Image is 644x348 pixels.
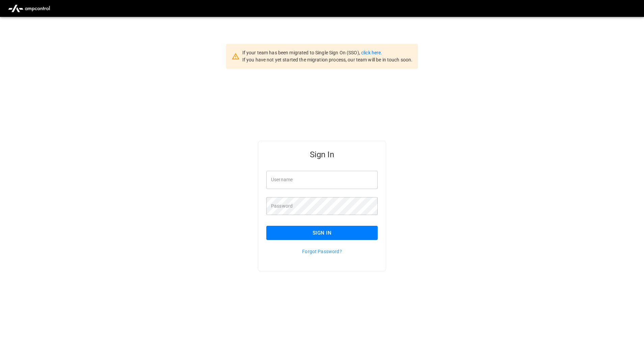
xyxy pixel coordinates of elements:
[266,149,378,160] h5: Sign In
[266,248,378,255] p: Forgot Password?
[242,57,413,62] span: If you have not yet started the migration process, our team will be in touch soon.
[266,226,378,240] button: Sign In
[242,50,361,55] span: If your team has been migrated to Single Sign On (SSO),
[361,50,382,55] a: click here.
[5,2,53,15] img: ampcontrol.io logo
